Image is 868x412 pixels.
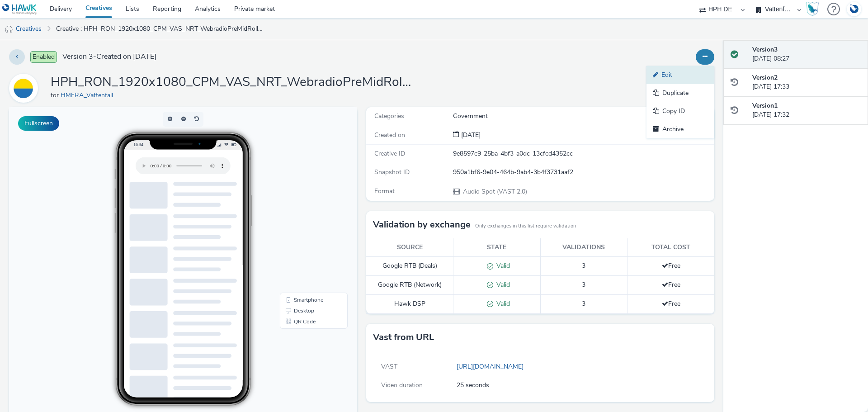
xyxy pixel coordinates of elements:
[30,51,57,63] span: Enabled
[285,212,307,217] span: QR Code
[627,238,715,257] th: Total cost
[453,112,713,121] div: Government
[52,18,269,40] a: Creative : HPH_RON_1920x1080_CPM_VAS_NRT_WebradioPreMidRoll_NULL_25s_ImmobilienbesitzerE46-79+PLZ...
[806,2,819,16] img: Hawk Academy
[2,4,37,15] img: undefined Logo
[582,299,585,308] span: 3
[273,209,337,220] li: QR Code
[124,35,134,40] span: 16:34
[51,91,61,99] span: for
[457,362,527,371] a: [URL][DOMAIN_NAME]
[381,362,397,371] span: VAST
[459,131,481,140] div: Creation 21 August 2025, 17:32
[51,74,412,91] h1: HPH_RON_1920x1080_CPM_VAS_NRT_WebradioPreMidRoll_NULL_25s_ImmobilienbesitzerE46-79+PLZ_Waermepump...
[475,223,576,230] small: Only exchanges in this list require validation
[493,299,510,308] span: Valid
[462,187,527,196] span: Audio Spot (VAST 2.0)
[752,101,778,110] strong: Version 1
[285,201,305,206] span: Desktop
[366,294,453,313] td: Hawk DSP
[847,2,861,17] img: Account DE
[459,131,481,139] span: [DATE]
[374,187,395,195] span: Format
[806,2,823,16] a: Hawk Academy
[374,131,405,139] span: Created on
[646,66,714,84] a: Edit
[366,257,453,276] td: Google RTB (Deals)
[752,101,861,120] div: [DATE] 17:32
[752,73,778,82] strong: Version 2
[373,218,471,232] h3: Validation by exchange
[381,381,423,389] span: Video duration
[493,261,510,270] span: Valid
[457,381,489,390] span: 25 seconds
[285,190,314,195] span: Smartphone
[646,102,714,120] a: Copy ID
[374,168,410,176] span: Snapshot ID
[493,280,510,289] span: Valid
[752,45,861,64] div: [DATE] 08:27
[61,91,117,99] a: HMFRA_Vattenfall
[374,112,404,120] span: Categories
[366,238,453,257] th: Source
[366,276,453,295] td: Google RTB (Network)
[646,120,714,138] a: Archive
[373,331,434,344] h3: Vast from URL
[662,261,680,270] span: Free
[453,238,541,257] th: State
[62,52,156,62] span: Version 3 - Created on [DATE]
[582,261,585,270] span: 3
[9,84,42,92] a: HMFRA_Vattenfall
[453,149,713,158] div: 9e8597c9-25ba-4bf3-a0dc-13cfcd4352cc
[5,25,14,34] img: audio
[540,238,627,257] th: Validations
[582,280,585,289] span: 3
[453,168,713,177] div: 950a1bf6-9e04-464b-9ab4-3b4f3731aaf2
[752,73,861,92] div: [DATE] 17:33
[273,198,337,209] li: Desktop
[273,187,337,198] li: Smartphone
[662,280,680,289] span: Free
[662,299,680,308] span: Free
[646,84,714,102] a: Duplicate
[374,149,405,158] span: Creative ID
[18,116,59,131] button: Fullscreen
[10,75,37,101] img: HMFRA_Vattenfall
[752,45,778,54] strong: Version 3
